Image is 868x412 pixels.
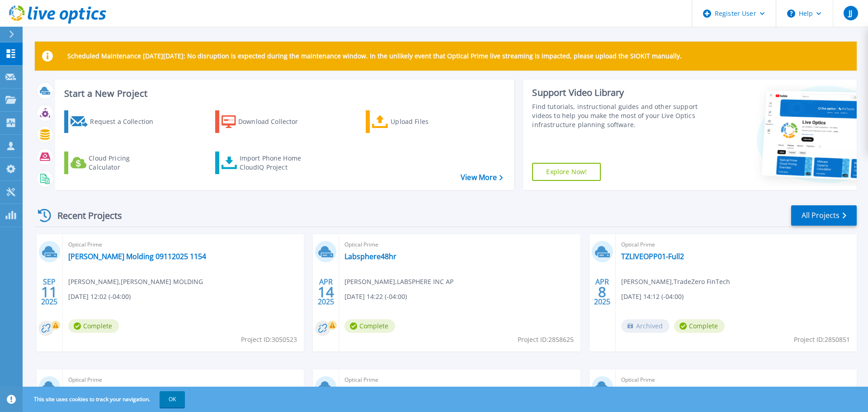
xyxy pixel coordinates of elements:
span: Project ID: 2850851 [794,335,850,345]
span: [DATE] 14:22 (-04:00) [344,292,407,302]
a: Upload Files [366,110,467,133]
span: [PERSON_NAME] , [PERSON_NAME] MOLDING [68,277,203,287]
span: Optical Prime [344,375,575,385]
span: Project ID: 2858625 [518,335,574,345]
a: [PERSON_NAME] Molding 09112025 1154 [68,252,206,261]
span: Complete [674,319,725,333]
span: [PERSON_NAME] , TradeZero FinTech [621,277,730,287]
span: Archived [621,319,670,333]
div: APR 2025 [317,275,335,308]
a: Request a Collection [64,110,165,133]
div: Request a Collection [90,113,162,131]
a: Cloud Pricing Calculator [64,152,165,174]
a: Explore Now! [532,163,601,181]
div: SEP 2025 [41,275,58,308]
span: 14 [318,288,334,296]
span: Complete [344,319,395,333]
span: [DATE] 12:02 (-04:00) [68,292,131,302]
a: All Projects [791,205,857,226]
span: Project ID: 3050523 [241,335,297,345]
div: APR 2025 [594,275,611,308]
div: Recent Projects [35,204,134,227]
span: Optical Prime [621,240,851,250]
span: JJ [849,9,852,17]
span: 8 [598,288,606,296]
span: [PERSON_NAME] , LABSPHERE INC AP [344,277,453,287]
a: TZLIVEOPP01-Full2 [621,252,684,261]
div: Cloud Pricing Calculator [89,154,161,172]
span: [DATE] 14:12 (-04:00) [621,292,684,302]
div: Find tutorials, instructional guides and other support videos to help you make the most of your L... [532,102,702,129]
a: Labsphere48hr [344,252,396,261]
span: 11 [41,288,57,296]
div: Import Phone Home CloudIQ Project [240,154,310,172]
span: Complete [68,319,119,333]
span: Optical Prime [68,240,298,250]
h3: Start a New Project [64,89,503,99]
a: Download Collector [215,110,316,133]
span: Optical Prime [68,375,298,385]
p: Scheduled Maintenance [DATE][DATE]: No disruption is expected during the maintenance window. In t... [67,52,682,60]
span: This site uses cookies to track your navigation. [25,391,185,407]
span: Optical Prime [621,375,851,385]
span: Optical Prime [344,240,575,250]
div: Upload Files [391,113,463,131]
button: OK [160,391,185,407]
div: Download Collector [238,113,311,131]
div: Support Video Library [532,87,702,99]
a: View More [461,173,503,182]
